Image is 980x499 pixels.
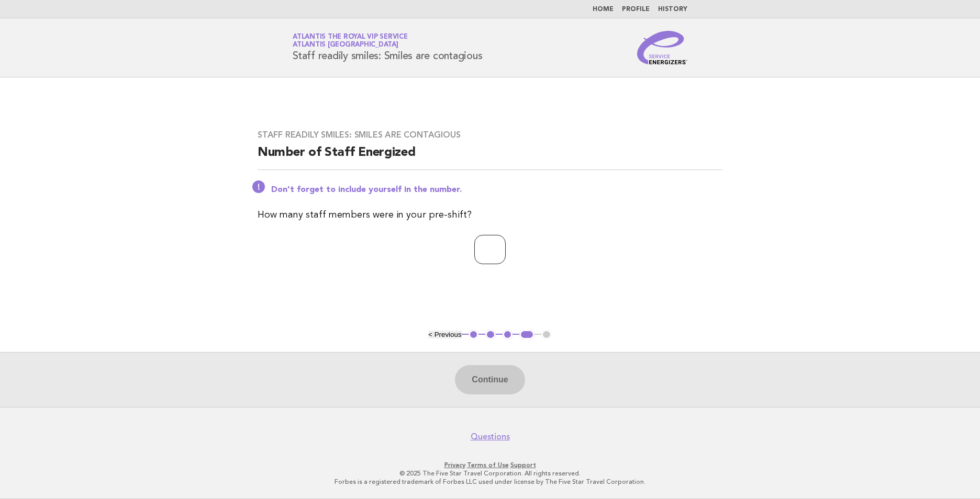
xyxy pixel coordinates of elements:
[258,144,722,170] h2: Number of Staff Energized
[170,469,810,478] p: © 2025 The Five Star Travel Corporation. All rights reserved.
[170,461,810,469] p: · ·
[170,478,810,486] p: Forbes is a registered trademark of Forbes LLC used under license by The Five Star Travel Corpora...
[444,461,465,469] a: Privacy
[637,31,687,64] img: Service Energizers
[258,130,722,140] h3: Staff readily smiles: Smiles are contagious
[467,461,509,469] a: Terms of Use
[293,42,398,49] span: Atlantis [GEOGRAPHIC_DATA]
[271,185,722,195] p: Don't forget to include yourself in the number.
[503,330,513,340] button: 3
[519,330,534,340] button: 4
[469,330,479,340] button: 1
[622,6,650,13] a: Profile
[510,461,536,469] a: Support
[293,34,482,61] h1: Staff readily smiles: Smiles are contagious
[658,6,687,13] a: History
[258,208,722,222] p: How many staff members were in your pre-shift?
[293,33,408,48] a: Atlantis the Royal VIP ServiceAtlantis [GEOGRAPHIC_DATA]
[593,6,614,13] a: Home
[428,331,461,338] button: < Previous
[471,432,510,442] a: Questions
[485,330,496,340] button: 2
